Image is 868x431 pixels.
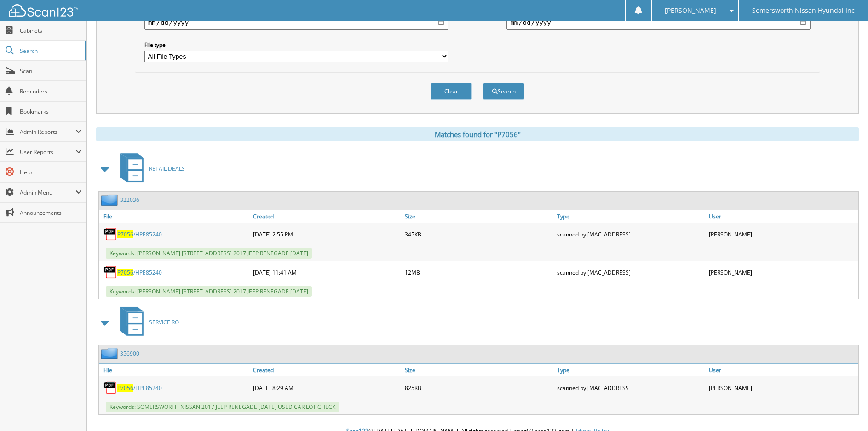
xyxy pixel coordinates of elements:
label: File type [144,41,448,49]
span: SERVICE RO [149,318,179,326]
img: PDF.png [103,227,117,241]
span: Scan [20,67,82,75]
div: [DATE] 8:29 AM [251,379,402,397]
input: start [144,15,448,30]
iframe: Chat Widget [822,387,868,431]
img: folder2.png [101,194,120,206]
span: Keywords: [PERSON_NAME] [STREET_ADDRESS] 2017 JEEP RENEGADE [DATE] [106,248,312,259]
div: scanned by [MAC_ADDRESS] [555,225,707,243]
a: 356900 [120,350,139,357]
a: Created [251,210,402,223]
span: P7056 [117,384,133,392]
button: Clear [431,83,472,100]
a: RETAIL DEALS [115,150,185,187]
span: Admin Menu [20,189,75,196]
a: File [99,364,251,376]
a: User [707,364,858,376]
img: PDF.png [103,381,117,395]
a: Type [555,210,707,223]
span: [PERSON_NAME] [665,8,716,13]
a: Type [555,364,707,376]
a: 322036 [120,196,139,204]
span: Bookmarks [20,108,82,115]
span: P7056 [117,230,133,238]
span: Keywords: [PERSON_NAME] [STREET_ADDRESS] 2017 JEEP RENEGADE [DATE] [106,286,312,297]
a: P7056/HPE85240 [117,269,162,276]
div: [PERSON_NAME] [707,225,858,243]
div: 12MB [402,263,554,282]
div: scanned by [MAC_ADDRESS] [555,379,707,397]
a: P7056/HPE85240 [117,230,162,238]
img: scan123-logo-white.svg [9,4,78,17]
a: P7056/HPE85240 [117,384,162,392]
div: 825KB [402,379,554,397]
span: RETAIL DEALS [149,165,185,172]
div: [PERSON_NAME] [707,263,858,282]
span: Cabinets [20,27,82,34]
div: 345KB [402,225,554,243]
div: [PERSON_NAME] [707,379,858,397]
button: Search [483,83,524,100]
span: Search [20,47,80,55]
a: User [707,210,858,223]
span: Help [20,168,82,176]
span: Announcements [20,209,82,217]
span: User Reports [20,148,75,156]
span: Keywords: SOMERSWORTH NISSAN 2017 JEEP RENEGADE [DATE] USED CAR LOT CHECK [106,402,339,412]
div: scanned by [MAC_ADDRESS] [555,263,707,282]
span: P7056 [117,269,133,276]
span: Admin Reports [20,128,75,136]
a: SERVICE RO [115,304,179,340]
img: PDF.png [103,265,117,279]
div: Matches found for "P7056" [96,127,859,141]
span: Somersworth Nissan Hyundai Inc [752,8,855,13]
input: end [506,15,811,30]
a: Size [402,364,554,376]
div: [DATE] 2:55 PM [251,225,402,243]
img: folder2.png [101,348,120,359]
a: File [99,210,251,223]
div: [DATE] 11:41 AM [251,263,402,282]
a: Size [402,210,554,223]
a: Created [251,364,402,376]
span: Reminders [20,87,82,95]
